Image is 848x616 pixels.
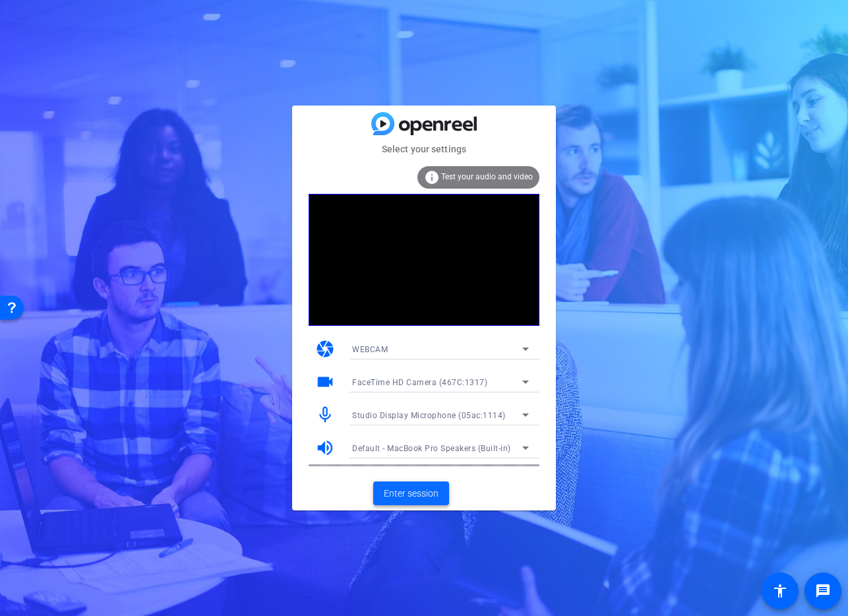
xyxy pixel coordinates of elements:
[441,172,533,181] span: Test your audio and video
[815,583,831,599] mat-icon: message
[315,405,335,425] mat-icon: mic_none
[292,142,556,156] mat-card-subtitle: Select your settings
[315,372,335,392] mat-icon: videocam
[352,411,506,420] span: Studio Display Microphone (05ac:1114)
[315,438,335,458] mat-icon: volume_up
[424,169,440,185] mat-icon: info
[315,339,335,359] mat-icon: camera
[352,378,487,387] span: FaceTime HD Camera (467C:1317)
[373,481,449,505] button: Enter session
[352,345,388,354] span: WEBCAM
[384,487,439,501] span: Enter session
[371,112,477,135] img: blue-gradient.svg
[772,583,788,599] mat-icon: accessibility
[352,444,511,453] span: Default - MacBook Pro Speakers (Built-in)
